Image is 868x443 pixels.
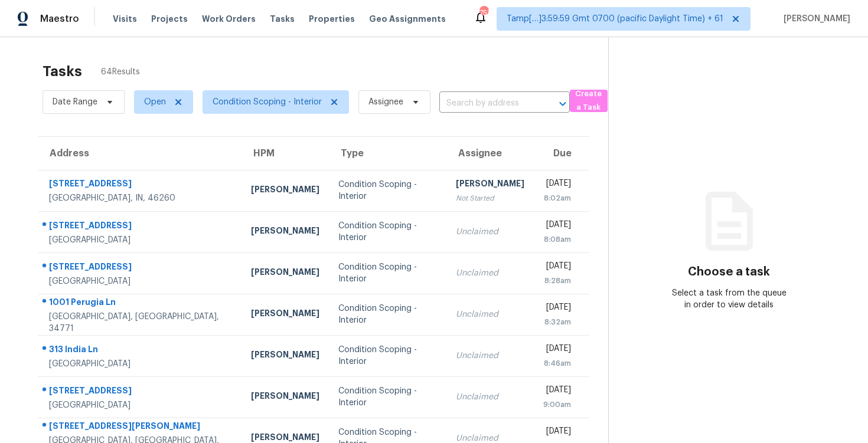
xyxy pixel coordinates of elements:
[113,13,137,25] span: Visits
[456,391,524,403] div: Unclaimed
[49,192,232,204] div: [GEOGRAPHIC_DATA], IN, 46260
[49,219,232,234] div: [STREET_ADDRESS]
[543,260,571,275] div: [DATE]
[43,65,82,77] h2: Tasks
[543,234,571,245] div: 8:08am
[368,96,403,108] span: Assignee
[101,66,140,78] span: 64 Results
[49,420,232,435] div: [STREET_ADDRESS][PERSON_NAME]
[251,266,319,281] div: [PERSON_NAME]
[49,261,232,275] div: [STREET_ADDRESS]
[38,137,242,170] th: Address
[338,303,437,326] div: Condition Scoping - Interior
[49,275,232,287] div: [GEOGRAPHIC_DATA]
[251,183,319,198] div: [PERSON_NAME]
[570,90,608,112] button: Create a Task
[688,266,770,278] h3: Choose a task
[338,385,437,409] div: Condition Scoping - Interior
[543,425,571,440] div: [DATE]
[543,178,571,192] div: [DATE]
[534,137,589,170] th: Due
[543,384,571,399] div: [DATE]
[543,275,571,287] div: 8:28am
[49,311,232,334] div: [GEOGRAPHIC_DATA], [GEOGRAPHIC_DATA], 34771
[456,178,524,192] div: [PERSON_NAME]
[456,267,524,279] div: Unclaimed
[779,13,850,25] span: [PERSON_NAME]
[213,96,322,108] span: Condition Scoping - Interior
[202,13,256,25] span: Work Orders
[251,390,319,405] div: [PERSON_NAME]
[144,96,166,108] span: Open
[53,96,97,108] span: Date Range
[543,301,571,316] div: [DATE]
[251,349,319,363] div: [PERSON_NAME]
[338,220,437,244] div: Condition Scoping - Interior
[456,350,524,362] div: Unclaimed
[49,234,232,246] div: [GEOGRAPHIC_DATA]
[251,307,319,322] div: [PERSON_NAME]
[49,385,232,399] div: [STREET_ADDRESS]
[338,344,437,367] div: Condition Scoping - Interior
[456,309,524,320] div: Unclaimed
[439,94,537,113] input: Search by address
[49,358,232,370] div: [GEOGRAPHIC_DATA]
[49,399,232,411] div: [GEOGRAPHIC_DATA]
[329,137,446,170] th: Type
[369,13,446,25] span: Geo Assignments
[49,296,232,311] div: 1001 Perugia Ln
[669,287,789,311] div: Select a task from the queue in order to view details
[242,137,329,170] th: HPM
[270,15,295,23] span: Tasks
[49,343,232,358] div: 313 India Ln
[543,316,571,328] div: 8:32am
[543,357,571,369] div: 8:46am
[554,96,571,112] button: Open
[338,261,437,285] div: Condition Scoping - Interior
[456,192,524,204] div: Not Started
[543,399,571,411] div: 9:00am
[338,179,437,202] div: Condition Scoping - Interior
[309,13,355,25] span: Properties
[479,7,488,19] div: 751
[446,137,534,170] th: Assignee
[251,225,319,239] div: [PERSON_NAME]
[507,13,723,25] span: Tamp[…]3:59:59 Gmt 0700 (pacific Daylight Time) + 61
[543,219,571,234] div: [DATE]
[49,178,232,192] div: [STREET_ADDRESS]
[576,87,602,114] span: Create a Task
[543,343,571,357] div: [DATE]
[40,13,79,25] span: Maestro
[456,226,524,238] div: Unclaimed
[151,13,188,25] span: Projects
[543,192,571,204] div: 8:02am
